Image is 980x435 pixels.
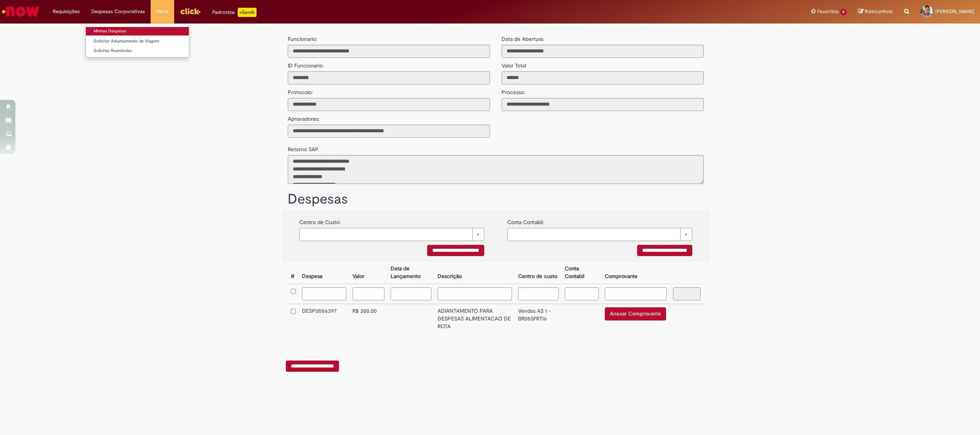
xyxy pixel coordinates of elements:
[288,262,299,284] th: #
[515,304,562,334] td: Vendas AS 1 - BR05SFRT16
[288,58,324,69] label: ID Funcionario:
[865,8,893,15] span: Rascunhos
[935,8,974,15] span: [PERSON_NAME]
[435,262,515,284] th: Descrição
[349,262,388,284] th: Valor
[349,304,388,334] td: R$ 350.00
[288,84,313,96] label: Protocolo:
[858,8,893,15] a: Rascunhos
[817,8,839,15] span: Favoritos
[562,262,602,284] th: Conta Contabil
[507,214,544,226] label: Conta Contabil:
[502,58,526,69] label: Valor Total
[86,27,189,35] a: Minhas Despesas
[602,262,670,284] th: Comprovante
[602,304,670,334] td: Anexar Comprovante
[299,228,484,241] a: Limpar campo {0}
[1,4,40,19] img: ServiceNow
[502,84,525,96] label: Processo:
[156,8,168,15] span: More
[288,142,319,153] label: Retorno SAP
[86,23,189,57] ul: Despesas Corporativas
[388,262,435,284] th: Data de Lançamento
[299,214,341,226] label: Centro de Custo:
[238,8,257,17] p: +GenAi
[86,47,189,55] a: Solicitar Reembolso
[86,37,189,46] a: Solicitar Adiantamento de Viagem
[288,192,704,207] h1: Despesas
[212,8,257,17] div: Padroniza
[180,5,201,17] img: click_logo_yellow_360x200.png
[53,8,80,15] span: Requisições
[507,228,692,241] a: Limpar campo {0}
[288,111,319,123] label: Aprovadores:
[91,8,145,15] span: Despesas Corporativas
[502,35,544,43] label: Data de Abertura:
[840,9,847,15] span: 5
[605,307,666,320] button: Anexar Comprovante
[288,35,317,43] label: Funcionario:
[435,304,515,334] td: ADIANTAMENTO PARA DESPESAS ALIMENTACAO DE ROTA
[299,304,349,334] td: DESP0556397
[299,262,349,284] th: Despesa
[515,262,562,284] th: Centro de custo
